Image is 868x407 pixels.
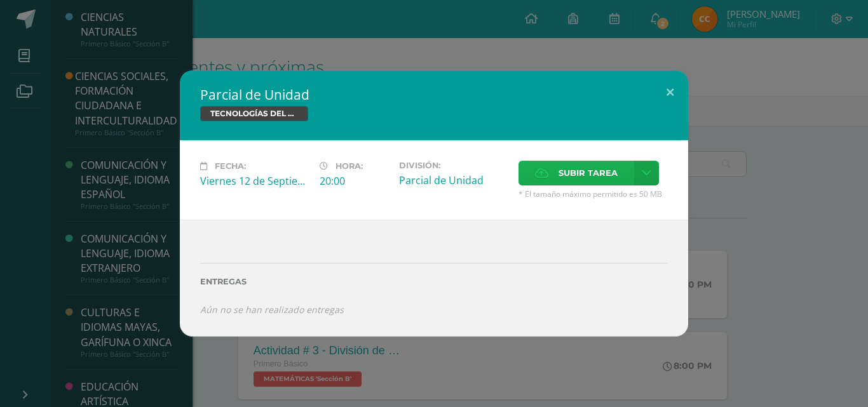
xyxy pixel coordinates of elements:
[519,189,668,199] span: * El tamaño máximo permitido es 50 MB
[200,174,309,188] div: Viernes 12 de Septiembre
[200,86,668,103] h2: Parcial de Unidad
[399,173,508,187] div: Parcial de Unidad
[559,161,618,185] span: Subir tarea
[200,304,344,316] i: Aún no se han realizado entregas
[652,70,688,114] button: Close (Esc)
[200,106,308,121] span: TECNOLOGÍAS DEL APRENDIZAJE Y LA COMUNICACIÓN
[399,161,508,170] label: División:
[336,161,363,171] span: Hora:
[215,161,246,171] span: Fecha:
[320,174,389,188] div: 20:00
[200,277,668,286] label: Entregas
